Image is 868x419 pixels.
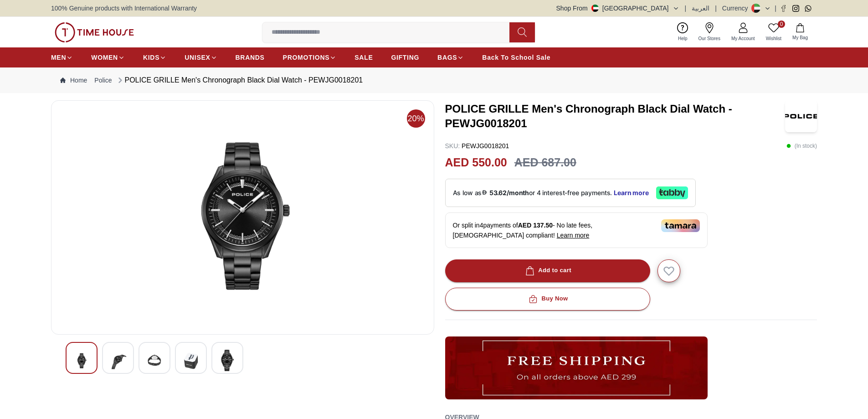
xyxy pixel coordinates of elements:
button: Buy Now [445,288,650,310]
span: WOMEN [91,53,118,62]
a: BRANDS [236,49,265,66]
span: | [775,4,776,13]
span: Wishlist [762,35,785,42]
img: ... [445,336,708,399]
img: POLICE GRILLE Men's Chronograph Black Dial Watch - PEWJG0018201 [73,350,90,372]
nav: Breadcrumb [51,67,817,93]
span: PROMOTIONS [283,53,330,62]
button: My Bag [787,21,813,43]
a: Instagram [792,5,799,12]
div: Add to cart [524,265,571,276]
span: 20% [407,109,425,128]
span: SKU : [445,142,460,150]
a: WOMEN [91,49,125,66]
span: Back To School Sale [482,53,550,62]
button: العربية [692,4,709,13]
a: KIDS [143,49,166,66]
span: Help [674,35,691,42]
span: | [685,4,687,13]
img: United Arab Emirates [591,5,599,12]
h3: AED 687.00 [514,154,576,171]
button: Shop From[GEOGRAPHIC_DATA] [556,4,679,13]
img: ... [55,22,134,42]
span: AED 137.50 [518,222,553,229]
img: POLICE GRILLE Men's Chronograph Black Dial Watch - PEWJG0018201 [110,350,126,372]
span: BAGS [437,53,457,62]
span: | [715,4,717,13]
img: POLICE GRILLE Men's Chronograph Black Dial Watch - PEWJG0018201 [785,100,817,132]
a: Police [94,76,112,85]
a: BAGS [437,49,464,66]
span: 0 [778,21,785,28]
a: GIFTING [391,49,419,66]
a: Back To School Sale [482,49,550,66]
span: GIFTING [391,53,419,62]
span: Our Stores [695,35,724,42]
a: Home [60,76,87,85]
img: POLICE GRILLE Men's Chronograph Black Dial Watch - PEWJG0018201 [146,350,163,372]
img: Tamara [661,219,700,232]
button: Add to cart [445,259,650,282]
div: Currency [722,4,752,13]
div: Buy Now [527,294,568,304]
a: Facebook [780,5,787,12]
a: Our Stores [693,21,726,44]
span: My Bag [789,34,812,41]
p: PEWJG0018201 [445,141,509,150]
a: PROMOTIONS [283,49,337,66]
a: Whatsapp [805,5,812,12]
a: UNISEX [185,49,217,66]
a: SALE [354,49,373,66]
img: POLICE GRILLE Men's Chronograph Black Dial Watch - PEWJG0018201 [219,350,236,371]
span: Learn more [557,232,590,239]
a: 0Wishlist [760,21,787,44]
span: My Account [728,35,759,42]
a: MEN [51,49,73,66]
span: MEN [51,53,66,62]
span: SALE [354,53,373,62]
h2: AED 550.00 [445,154,507,171]
span: 100% Genuine products with International Warranty [51,4,197,13]
h3: POLICE GRILLE Men's Chronograph Black Dial Watch - PEWJG0018201 [445,102,786,131]
img: POLICE GRILLE Men's Chronograph Black Dial Watch - PEWJG0018201 [59,108,426,327]
span: BRANDS [236,53,265,62]
p: ( In stock ) [786,141,817,150]
a: Help [673,21,693,44]
span: UNISEX [185,53,210,62]
div: POLICE GRILLE Men's Chronograph Black Dial Watch - PEWJG0018201 [116,75,363,86]
div: Or split in 4 payments of - No late fees, [DEMOGRAPHIC_DATA] compliant! [445,212,708,248]
img: POLICE GRILLE Men's Chronograph Black Dial Watch - PEWJG0018201 [183,350,199,372]
span: KIDS [143,53,159,62]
